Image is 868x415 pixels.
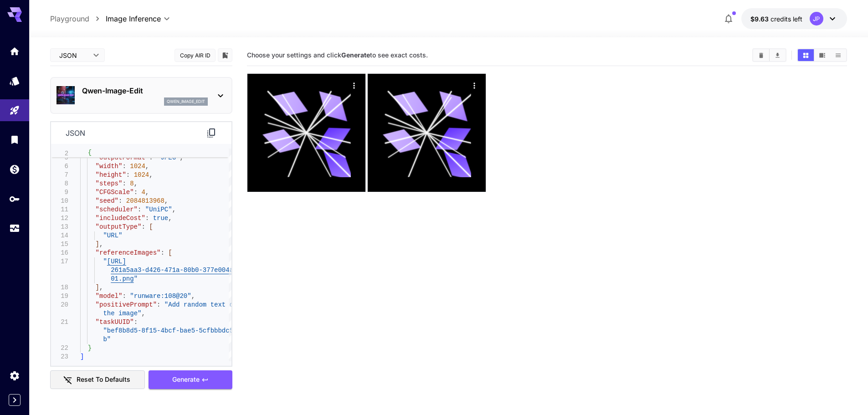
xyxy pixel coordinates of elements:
[80,353,84,360] span: ]
[830,49,846,61] button: Show images in list view
[96,215,145,222] span: "includeCost"
[149,171,153,179] span: ,
[96,284,99,291] span: ]
[180,154,184,161] span: ,
[51,353,68,361] div: 23
[9,105,20,116] div: Playground
[191,292,195,300] span: ,
[750,15,770,23] span: $9.63
[247,51,428,59] span: Choose your settings and click to see exact costs.
[51,149,68,158] span: 2
[96,189,134,196] span: "CFGScale"
[467,78,481,92] div: Actions
[51,205,68,214] div: 11
[160,249,164,256] span: :
[145,189,149,196] span: ,
[126,197,164,205] span: 2084813968
[221,50,229,61] button: Add to library
[66,128,85,138] p: json
[51,214,68,223] div: 12
[741,8,847,29] button: $9.63002JP
[770,49,786,61] button: Download All
[770,15,802,23] span: credits left
[168,215,172,222] span: ,
[164,301,237,308] span: "Add random text on
[59,51,87,60] span: JSON
[96,171,126,179] span: "height"
[51,171,68,179] div: 7
[9,75,20,87] div: Models
[341,51,370,59] b: Generate
[96,241,99,248] span: ]
[51,179,68,188] div: 8
[99,241,103,248] span: ,
[51,197,68,205] div: 10
[51,283,68,292] div: 18
[141,310,145,317] span: ,
[51,231,68,240] div: 14
[347,78,361,92] div: Actions
[96,206,138,213] span: "scheduler"
[164,197,168,205] span: ,
[168,249,172,256] span: [
[9,164,20,175] div: Wallet
[130,163,145,170] span: 1024
[798,49,814,61] button: Show images in grid view
[9,193,20,205] div: API Keys
[122,180,126,187] span: :
[157,301,160,308] span: :
[172,206,176,213] span: ,
[118,197,122,205] span: :
[103,258,107,265] span: "
[145,206,172,213] span: "UniPC"
[107,258,126,265] span: [URL]
[145,215,149,222] span: :
[130,180,134,187] span: 8
[141,223,145,231] span: :
[103,310,141,317] span: the image"
[96,154,149,161] span: "outputFormat"
[96,223,142,231] span: "outputType"
[51,344,68,353] div: 22
[51,162,68,171] div: 6
[149,370,232,389] button: Generate
[134,318,138,326] span: :
[134,275,138,282] span: "
[51,257,68,266] div: 17
[138,206,141,213] span: :
[106,13,161,24] span: Image Inference
[752,48,786,62] div: Clear ImagesDownload All
[51,249,68,257] div: 16
[9,134,20,145] div: Library
[82,85,208,96] p: Qwen-Image-Edit
[51,240,68,249] div: 15
[50,370,145,389] button: Reset to defaults
[814,49,830,61] button: Show images in video view
[103,327,241,334] span: "bef8b8d5-8f15-4bcf-bae5-5cfbbbdc563
[175,49,216,62] button: Copy AIR ID
[96,163,123,170] span: "width"
[149,223,153,231] span: [
[50,13,89,24] a: Playground
[111,275,134,282] span: 01.png
[9,223,20,234] div: Usage
[9,394,21,406] button: Expand sidebar
[149,154,153,161] span: :
[51,292,68,301] div: 19
[122,163,126,170] span: :
[103,232,122,239] span: "URL"
[145,163,149,170] span: ,
[50,13,106,24] nav: breadcrumb
[153,215,169,222] span: true
[750,14,802,24] div: $9.63002
[99,284,103,291] span: ,
[167,98,205,105] p: qwen_image_edit
[134,171,149,179] span: 1024
[111,266,241,274] span: 261a5aa3-d426-471a-80b0-377e004a4b
[96,292,123,300] span: "model"
[51,301,68,309] div: 20
[56,82,226,109] div: Qwen-Image-Editqwen_image_edit
[51,154,68,162] div: 5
